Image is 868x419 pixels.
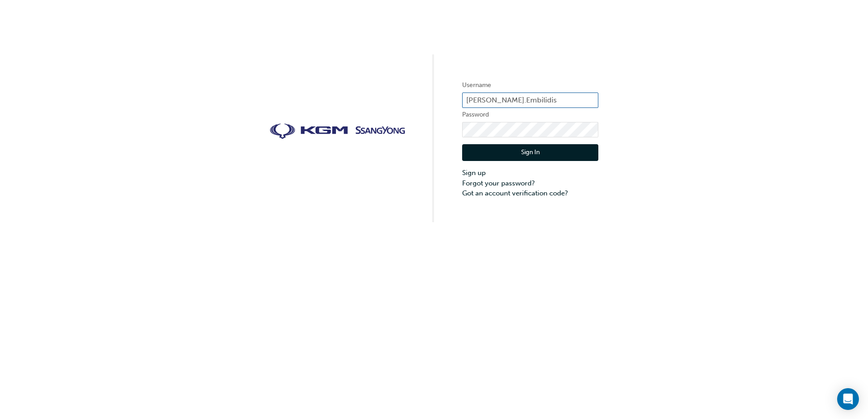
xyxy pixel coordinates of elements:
[462,168,598,178] a: Sign up
[462,93,598,108] input: Username
[462,178,598,189] a: Forgot your password?
[837,388,859,410] div: Open Intercom Messenger
[270,123,406,140] img: kgm
[462,109,598,120] label: Password
[462,188,598,199] a: Got an account verification code?
[462,80,598,91] label: Username
[462,144,598,161] button: Sign In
